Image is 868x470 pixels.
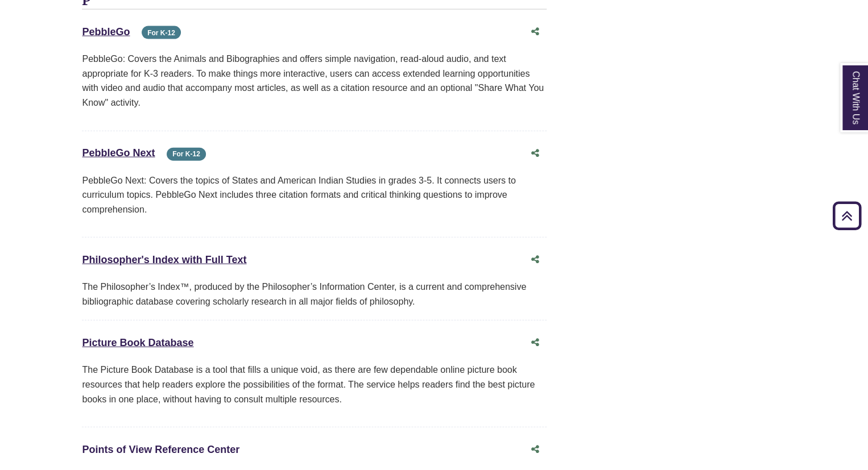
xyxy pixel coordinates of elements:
[82,444,239,455] a: Points of View Reference Center
[82,26,130,38] a: PebbleGo
[82,147,155,159] a: PebbleGo Next
[524,143,547,164] button: Share this database
[829,208,865,223] a: Back to Top
[82,363,547,406] p: The Picture Book Database is a tool that fills a unique void, as there are few dependable online ...
[82,254,246,265] a: Philosopher's Index with Full Text
[82,337,193,348] a: Picture Book Database
[142,26,181,39] span: For K-12
[524,439,547,460] button: Share this database
[167,148,206,161] span: For K-12
[524,332,547,353] button: Share this database
[524,249,547,271] button: Share this database
[82,52,547,110] p: PebbleGo: Covers the Animals and Bibographies and offers simple navigation, read-aloud audio, and...
[82,173,547,217] p: PebbleGo Next: Covers the topics of States and American Indian Studies in grades 3-5. It connects...
[524,21,547,43] button: Share this database
[82,280,547,309] div: The Philosopher’s Index™, produced by the Philosopher’s Information Center, is a current and comp...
